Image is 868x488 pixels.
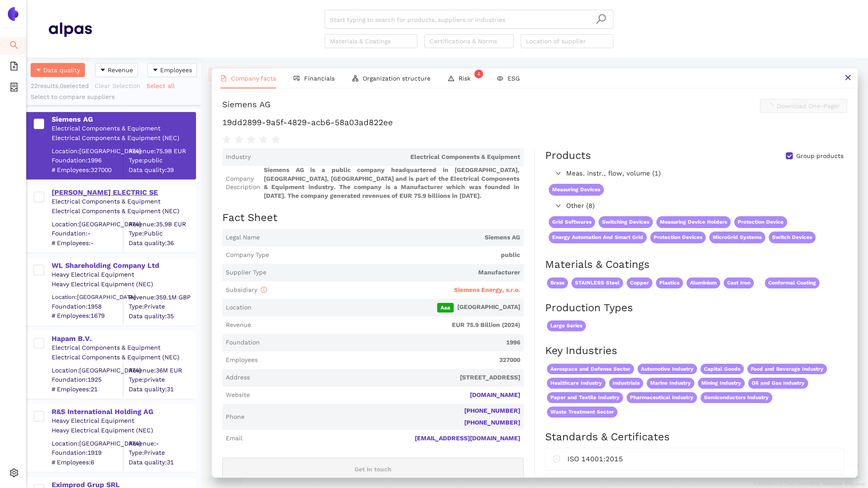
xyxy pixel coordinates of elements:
span: Pharmaceutical Industry [626,392,697,403]
span: fund-view [294,75,300,81]
span: caret-down [100,67,106,74]
span: safety-certificate [553,453,560,463]
div: Electrical Components & Equipment (NEC) [52,353,195,362]
h1: 19dd2899-9a5f-4829-acb6-58a03ad822ee [222,117,847,128]
div: Location: [GEOGRAPHIC_DATA] [52,439,123,448]
span: right [556,203,561,208]
h2: Standards & Certificates [545,430,847,445]
span: Supplier Type [226,268,266,277]
span: Measuring Device Holders [656,216,731,228]
div: WL Shareholding Company Ltd [52,261,195,270]
span: Financials [304,75,335,82]
span: Phone [226,413,245,421]
div: Heavy Electrical Equipment [52,270,195,279]
span: Foundation [226,338,260,347]
span: 327000 [261,356,520,365]
span: Data quality: 31 [129,385,195,393]
button: caret-downRevenue [95,63,138,77]
div: Location: [GEOGRAPHIC_DATA] [52,366,123,375]
span: Brass [547,277,568,288]
span: Industrials [609,378,643,389]
span: Automotive Industry [637,364,697,375]
div: Other (8) [545,199,846,213]
span: star [247,135,255,144]
div: ISO 14001:2015 [567,453,837,464]
span: Company Description [226,175,260,192]
span: Company Type [226,251,269,260]
span: Website [226,391,250,400]
span: Plastics [656,277,683,288]
span: Foundation: 1919 [52,449,123,457]
div: Select to compare suppliers [31,93,197,102]
span: 22 results, 0 selected [31,82,89,89]
button: Select all [146,79,180,93]
div: Location: [GEOGRAPHIC_DATA] [52,293,123,301]
span: Type: public [129,156,195,165]
span: Copper [626,277,652,288]
span: Aerospace and Defense Sector [547,364,634,375]
span: Mining Industry [698,378,745,389]
div: Location: [GEOGRAPHIC_DATA] [52,220,123,228]
span: apartment [352,75,358,81]
span: # Employees: 327000 [52,165,123,174]
span: file-add [10,59,18,76]
div: Revenue: 75.9B EUR [129,147,195,155]
span: Type: private [129,376,195,384]
div: Hapam B.V. [52,334,195,344]
span: Grid Softwares [549,216,595,228]
div: Electrical Components & Equipment [52,344,195,352]
span: Siemens AG is a public company headquartered in [GEOGRAPHIC_DATA], [GEOGRAPHIC_DATA], [GEOGRAPHIC... [264,166,520,200]
div: Revenue: - [129,439,195,448]
button: close [838,68,857,88]
span: Aluminium [686,277,720,288]
span: search [10,38,18,55]
span: Revenue [226,321,251,330]
span: Data quality: 36 [129,239,195,247]
span: Location [226,303,252,312]
span: eye [497,75,503,81]
span: Risk [458,75,479,82]
span: EUR 75.9 Billion (2024) [255,321,520,330]
span: Conformal Coating [765,277,819,288]
span: Paper and Textile Industry [547,392,623,403]
span: [STREET_ADDRESS] [253,373,520,382]
span: file-text [220,75,227,81]
span: Foundation: 1925 [52,376,123,384]
span: container [10,80,18,97]
span: Siemens Energy, s.r.o. [454,286,520,293]
span: star [222,135,231,144]
div: Heavy Electrical Equipment (NEC) [52,426,195,435]
span: Foundation: 1996 [52,156,123,165]
div: Electrical Components & Equipment (NEC) [52,207,195,216]
span: Industry [226,153,251,161]
span: Address [226,373,250,382]
span: 4 [477,71,480,77]
span: caret-down [35,67,42,74]
button: Clear Selection [94,79,146,93]
span: Data quality: 31 [129,458,195,467]
div: [PERSON_NAME] ELECTRIC SE [52,188,195,197]
div: Revenue: 36M EUR [129,366,195,375]
span: Meas. instr., flow, volume (1) [566,169,843,179]
span: STAINLESS Steel [571,277,623,288]
span: Foundation: - [52,229,123,238]
span: Healthcare Industry [547,378,605,389]
span: Email [226,434,242,443]
span: star [271,135,280,144]
span: Subsidiary [226,286,267,293]
span: Data quality: 39 [129,165,195,174]
span: Employees [160,65,192,75]
span: Manufacturer [270,268,520,277]
h2: Key Industries [545,344,847,358]
div: Revenue: 359.1M GBP [129,293,195,302]
span: Capital Goods [700,364,744,375]
span: Company facts [231,75,276,82]
span: Electrical Components & Equipment [254,153,520,161]
h2: Production Types [545,301,847,316]
h2: Fact Sheet [222,211,524,225]
span: Semiconductors Industry [700,392,772,403]
div: Revenue: 35.9B EUR [129,220,195,228]
span: close [844,74,851,81]
span: Protection Devices [650,232,706,243]
span: Cast Iron [724,277,754,288]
